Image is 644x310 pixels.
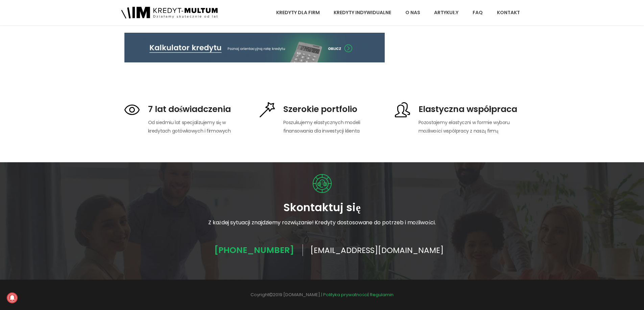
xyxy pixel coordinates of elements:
[124,201,520,213] h3: Skontaktuj się
[148,105,249,114] h2: 7 lat doświadczenia
[419,118,520,135] p: Pozostajemy elastyczni w formie wyboru możliwości współpracy z naszą firmą
[283,105,385,114] h2: Szerokie portfolio
[124,289,520,301] p: Coyright 2019 [DOMAIN_NAME].
[207,244,303,256] a: [PHONE_NUMBER]
[148,118,249,135] p: Od siedmiu lat specjalizujemy się w kredytach gotówkowych i firmowych
[419,105,520,114] h2: Elastyczna współpraca
[368,291,393,298] a: | Regulamin
[303,245,452,256] a: [EMAIL_ADDRESS][DOMAIN_NAME]
[321,291,367,298] a: | Polityka prywatności
[124,218,520,227] p: Z każdej sytuacji znajdziemy rozwiązanie! Kredyty dostosowane do potrzeb i możliwości.
[124,33,385,63] img: kalkulator_rat_kredytu_wpis
[283,118,385,135] p: Poszukujemy elastycznych modeli finansowania dla inwestycji klienta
